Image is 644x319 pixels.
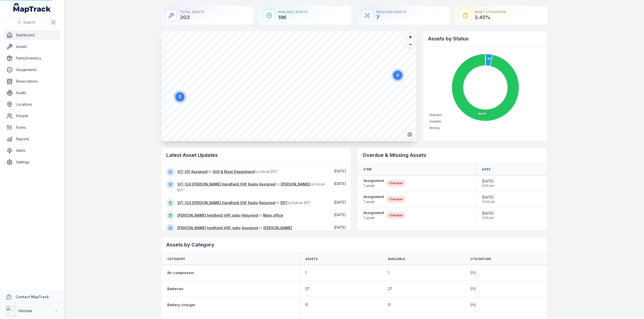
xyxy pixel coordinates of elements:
[386,196,406,203] div: Overdue
[363,152,542,159] h2: Overdue & Missing Assets
[334,181,346,186] time: 30/09/2025, 9:48:48 am
[4,134,60,144] a: Reports
[280,200,287,205] a: ERT
[18,309,32,313] strong: Vitrinite
[166,241,542,248] h2: Assets by Category
[428,35,542,42] h2: Assets by Status
[177,226,292,230] span: to
[167,286,183,291] a: Batteries
[388,257,405,261] span: Available
[166,152,346,159] h2: Latest Asset Updates
[364,178,384,183] strong: Assignment
[405,130,415,139] button: Switch to Map View
[23,20,35,25] span: Search
[334,169,346,173] time: 30/09/2025, 10:25:16 am
[482,195,495,200] span: [DATE]
[482,211,494,220] time: 30/09/2025, 3:00:00 pm
[364,178,384,188] a: Assignment1 asset
[407,33,414,41] button: Zoom in
[4,157,60,167] a: Settings
[470,302,476,307] span: 0 %
[334,213,346,217] span: [DATE]
[482,167,491,171] span: Date
[334,225,346,229] span: [DATE]
[167,270,194,275] a: Air compressor
[305,286,309,291] span: 27
[177,169,190,174] a: VIT-101
[364,194,384,199] strong: Assignment
[334,200,346,204] time: 29/09/2025, 4:53:34 pm
[364,167,371,171] span: Item
[4,88,60,98] a: Audits
[213,169,255,174] a: Drill & Blast Department
[177,213,241,218] a: [PERSON_NAME] heldheld VHF radio
[179,95,181,99] text: 3
[191,169,208,174] a: Assigned
[364,210,384,220] a: Assignment1 asset
[388,286,392,291] span: 27
[364,199,384,204] span: 1 asset
[177,213,283,217] span: to
[388,270,389,275] span: 1
[4,42,60,52] a: Assets
[334,181,346,186] span: [DATE]
[16,295,49,299] strong: Contact MapTrack
[305,257,318,261] span: Assets
[4,30,60,40] a: Dashboard
[334,169,346,173] span: [DATE]
[167,257,185,261] span: Category
[470,286,476,291] span: 0 %
[470,270,476,275] span: 0 %
[4,99,60,109] a: Locations
[167,302,195,307] a: Battery charger
[482,216,494,220] span: 3:00 pm
[281,182,309,187] a: [PERSON_NAME]
[177,182,325,192] span: to by Vulcan ERT
[161,31,417,141] canvas: Map
[4,65,60,75] a: Assignments
[177,201,311,205] span: to by Vulcan ERT
[242,213,258,218] a: Returned
[4,111,60,121] a: People
[4,76,60,86] a: Reservations
[6,18,47,27] button: Search
[305,270,306,275] span: 1
[429,120,441,123] span: Available
[177,225,241,230] a: [PERSON_NAME] heldheld VHF radio
[263,213,283,218] a: Main office
[482,211,494,216] span: [DATE]
[263,225,292,230] a: [PERSON_NAME]
[242,225,258,230] a: Assigned
[482,179,494,188] time: 14/07/2025, 9:00:00 am
[482,195,495,204] time: 30/09/2025, 12:00:00 am
[4,53,60,63] a: Parts/Inventory
[259,200,275,205] a: Returned
[305,302,308,307] span: 11
[397,73,399,77] text: 4
[364,210,384,215] strong: Assignment
[334,225,346,229] time: 29/09/2025, 1:19:06 pm
[334,213,346,217] time: 29/09/2025, 3:01:55 pm
[334,200,346,204] span: [DATE]
[177,182,258,187] a: VIT-124 [PERSON_NAME] Handheld VHF Radio
[386,180,406,187] div: Overdue
[364,183,384,188] span: 1 asset
[177,200,258,205] a: VIT-124 [PERSON_NAME] Handheld VHF Radio
[177,169,278,174] span: to by Vulcan ERT
[470,257,491,261] span: Utilisation
[13,3,51,13] a: MapTrack
[364,194,384,204] a: Assignment1 asset
[259,182,275,187] a: Assigned
[386,212,406,219] div: Overdue
[482,179,494,184] span: [DATE]
[364,215,384,220] span: 1 asset
[482,184,494,188] span: 9:00 am
[388,302,390,307] span: 11
[4,146,60,156] a: Alerts
[429,126,439,130] span: Missing
[429,113,442,117] span: Deployed
[482,200,495,204] span: 12:00 am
